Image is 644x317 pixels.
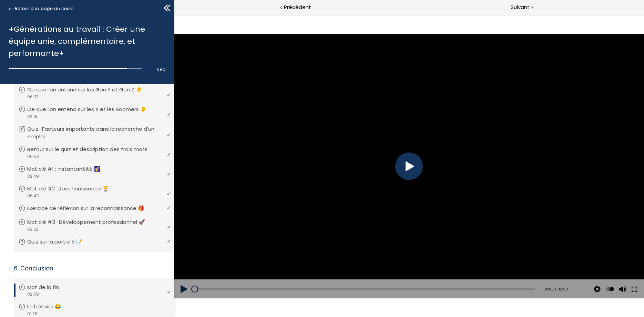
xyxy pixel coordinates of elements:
p: Mot clé #2 : Reconnaissance 🏆 [27,185,119,192]
span: 06:40 [27,193,39,199]
button: Volume [443,264,453,284]
span: Précédent [284,3,311,12]
p: Quiz sur la partie 5 📝 [27,238,93,246]
p: Retour sur le quiz et description des trois mots [27,146,158,153]
div: 00:00 / 02:59 [367,271,394,277]
span: Suivant [511,3,530,12]
span: 89 % [157,67,165,72]
button: Video quality [418,264,428,284]
p: Ce que l’on entend sur les Gen Y et Gen Z 👂 [27,86,153,93]
p: Le bêtisier 😂 [27,303,72,310]
p: Mot clé #1 : Instantanéité 🌠 [27,165,111,173]
span: 02:18 [27,113,38,120]
p: Quiz : Facteurs importants dans la recherche d'un emploi [27,125,168,140]
p: Ce que l'on entend sur les X et les Boomers 👂 [27,106,157,113]
span: 06:37 [27,94,39,100]
p: Conclusion [14,264,169,273]
div: Modifier la vitesse de lecture [429,264,442,284]
span: Retour à la page du cours [15,5,74,12]
h1: +Générations au travail : Créer une équipe unie, complémentaire, et performante+ [9,23,162,60]
p: Exercice de réflexion sur la reconnaissance 🎁 [27,205,155,212]
span: 6. [14,264,19,273]
p: Mot clé #3 : Développement professionnel 🚀 [27,218,155,226]
span: 03:22 [27,226,38,232]
button: Play back rate [430,264,441,284]
p: Mot de la fin [27,284,69,291]
span: 02:49 [27,173,39,179]
span: 02:59 [27,291,39,297]
span: 00:53 [27,153,39,160]
a: Retour à la page du cours [9,5,74,12]
span: 01:28 [27,311,38,317]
